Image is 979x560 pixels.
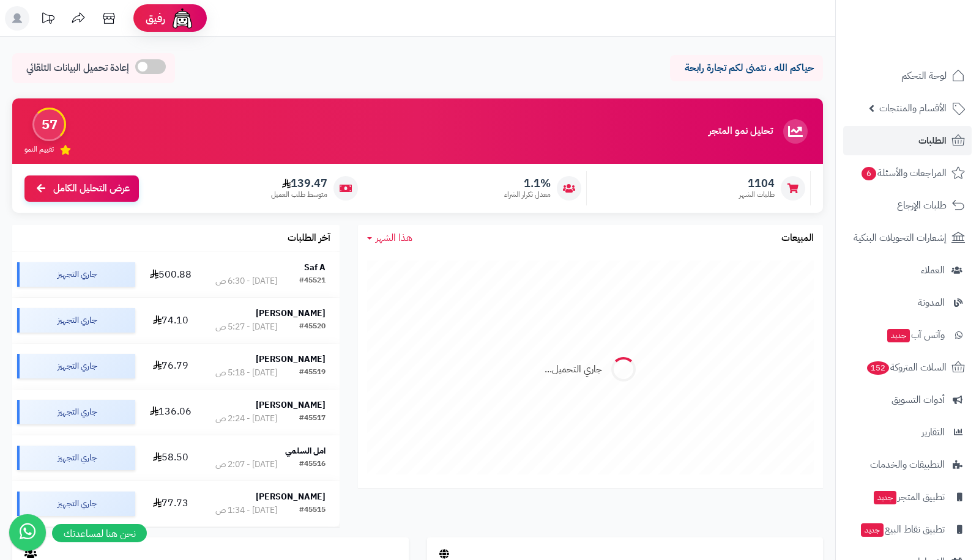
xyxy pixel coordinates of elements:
h3: المبيعات [781,233,814,244]
strong: [PERSON_NAME] [256,353,326,366]
a: السلات المتروكة152 [843,353,972,382]
div: #45521 [299,275,326,287]
div: [DATE] - 2:07 ص [215,459,277,471]
span: 139.47 [271,177,327,190]
div: #45515 [299,504,326,517]
span: إشعارات التحويلات البنكية [854,229,947,246]
span: تطبيق المتجر [873,488,945,506]
span: تطبيق نقاط البيع [860,521,945,538]
span: المدونة [918,294,945,311]
span: تقييم النمو [24,144,54,155]
div: [DATE] - 5:27 ص [215,321,277,333]
span: السلات المتروكة [866,359,947,376]
p: حياكم الله ، نتمنى لكم تجارة رابحة [679,61,814,75]
div: #45520 [299,321,326,333]
img: ai-face.png [170,6,195,31]
span: أدوات التسويق [892,391,945,408]
div: جاري التجهيز [17,492,135,516]
div: [DATE] - 2:24 ص [215,413,277,425]
div: [DATE] - 5:18 ص [215,367,277,379]
span: الأقسام والمنتجات [879,100,947,117]
a: العملاء [843,256,972,285]
div: جاري التحميل... [545,363,602,377]
div: جاري التجهيز [17,400,135,424]
span: 6 [862,167,876,180]
h3: تحليل نمو المتجر [709,126,773,137]
div: #45519 [299,367,326,379]
span: هذا الشهر [376,230,412,245]
td: 74.10 [140,298,201,343]
div: [DATE] - 6:30 ص [215,275,277,287]
strong: امل السلمي [285,444,326,457]
span: طلبات الإرجاع [897,197,947,214]
a: الطلبات [843,126,972,155]
span: عرض التحليل الكامل [53,182,130,196]
span: 1.1% [504,177,551,190]
a: التطبيقات والخدمات [843,450,972,479]
span: لوحة التحكم [901,67,947,84]
span: جديد [861,523,884,537]
a: المدونة [843,288,972,317]
span: طلبات الشهر [739,190,775,200]
strong: [PERSON_NAME] [256,399,326,411]
span: معدل تكرار الشراء [504,190,551,200]
td: 77.73 [140,481,201,526]
span: الطلبات [918,132,947,149]
td: 500.88 [140,252,201,297]
span: التطبيقات والخدمات [870,456,945,473]
span: التقارير [921,424,945,441]
a: إشعارات التحويلات البنكية [843,223,972,252]
div: جاري التجهيز [17,308,135,333]
a: هذا الشهر [367,231,412,245]
div: جاري التجهيز [17,446,135,470]
a: المراجعات والأسئلة6 [843,158,972,188]
span: وآتس آب [886,326,945,344]
td: 136.06 [140,389,201,435]
span: جديد [887,329,910,342]
strong: [PERSON_NAME] [256,307,326,320]
span: 1104 [739,177,775,190]
span: 152 [867,361,889,375]
span: جديد [874,491,896,504]
span: إعادة تحميل البيانات التلقائي [26,61,129,75]
div: جاري التجهيز [17,262,135,287]
h3: آخر الطلبات [288,233,330,244]
a: تطبيق المتجرجديد [843,482,972,512]
td: 76.79 [140,344,201,389]
strong: [PERSON_NAME] [256,490,326,503]
span: المراجعات والأسئلة [860,164,947,182]
a: التقارير [843,418,972,447]
span: رفيق [146,11,165,26]
a: وآتس آبجديد [843,320,972,350]
a: طلبات الإرجاع [843,191,972,220]
div: #45516 [299,459,326,471]
a: تحديثات المنصة [32,6,63,34]
span: العملاء [921,262,945,279]
a: عرض التحليل الكامل [24,175,139,202]
td: 58.50 [140,435,201,481]
strong: Saf A [304,261,326,274]
a: لوحة التحكم [843,61,972,90]
div: [DATE] - 1:34 ص [215,504,277,517]
a: أدوات التسويق [843,385,972,414]
a: تطبيق نقاط البيعجديد [843,515,972,544]
div: #45517 [299,413,326,425]
span: متوسط طلب العميل [271,190,327,200]
div: جاري التجهيز [17,354,135,378]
